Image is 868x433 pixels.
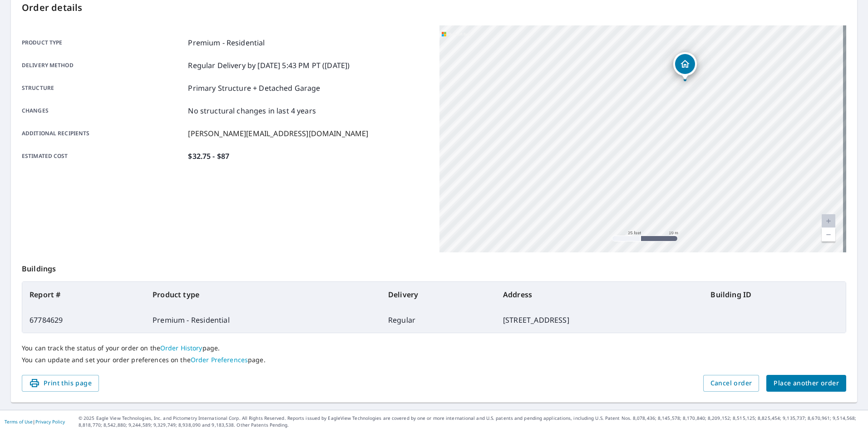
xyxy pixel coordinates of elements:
a: Terms of Use [5,418,33,425]
p: You can update and set your order preferences on the page. [22,356,846,364]
p: © 2025 Eagle View Technologies, Inc. and Pictometry International Corp. All Rights Reserved. Repo... [79,415,863,428]
td: Regular [381,307,496,333]
span: Place another order [774,378,839,389]
th: Product type [145,282,381,307]
p: Delivery method [22,60,184,71]
a: Privacy Policy [35,418,65,425]
a: Order History [160,344,202,352]
a: Order Preferences [191,355,248,364]
p: Estimated cost [22,151,184,162]
span: Cancel order [710,378,752,389]
p: Regular Delivery by [DATE] 5:43 PM PT ([DATE]) [188,60,350,71]
p: [PERSON_NAME][EMAIL_ADDRESS][DOMAIN_NAME] [188,128,368,139]
p: Additional recipients [22,128,184,139]
td: [STREET_ADDRESS] [496,307,703,333]
button: Cancel order [703,375,759,392]
p: Changes [22,105,184,116]
p: Order details [22,1,846,15]
td: 67784629 [22,307,145,333]
td: Premium - Residential [145,307,381,333]
span: Print this page [29,378,92,389]
th: Delivery [381,282,496,307]
th: Address [496,282,703,307]
p: Primary Structure + Detached Garage [188,83,320,93]
p: Structure [22,83,184,93]
p: No structural changes in last 4 years [188,105,316,116]
p: You can track the status of your order on the page. [22,344,846,352]
th: Building ID [703,282,846,307]
button: Place another order [766,375,846,392]
p: Premium - Residential [188,37,265,48]
a: Current Level 20, Zoom In Disabled [822,214,835,228]
p: | [5,419,65,424]
p: Buildings [22,252,846,281]
th: Report # [22,282,145,307]
div: Dropped pin, building 1, Residential property, 1529 W State Ave Phoenix, AZ 85021 [673,52,697,80]
a: Current Level 20, Zoom Out [822,228,835,241]
p: $32.75 - $87 [188,151,229,162]
button: Print this page [22,375,99,392]
p: Product type [22,37,184,48]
